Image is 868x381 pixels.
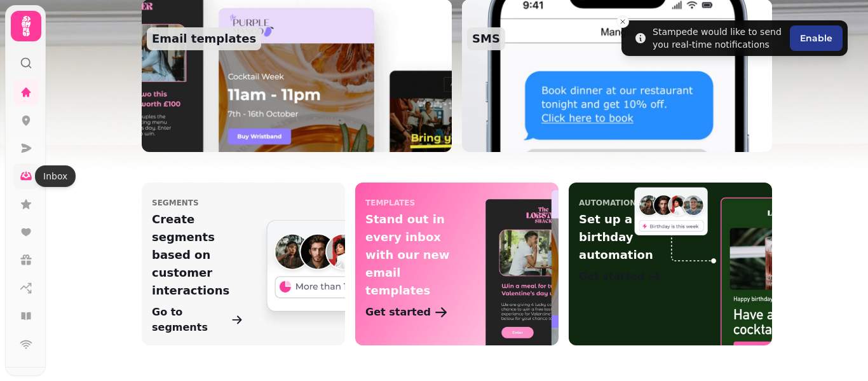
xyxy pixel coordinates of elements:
p: segments [152,198,199,208]
p: Create segments based on customer interactions [152,211,243,300]
p: Get started [579,269,644,284]
p: Stand out in every inbox with our new email templates [365,211,457,300]
p: SMS [467,27,505,50]
a: automationsSet up a birthday automationGet started [569,183,772,345]
div: Stampede would like to send you real-time notifications [653,25,785,51]
p: Go to segments [152,305,228,335]
p: Set up a birthday automation [579,211,670,264]
button: Close toast [616,15,629,28]
a: templatesStand out in every inbox with our new email templatesGet started [355,183,559,345]
div: Inbox [35,165,76,187]
p: Get started [365,305,431,320]
button: Enable [790,25,843,51]
p: templates [365,198,415,208]
p: Email templates [147,27,261,50]
a: segmentsCreate segments based on customer interactionsGo to segments [142,183,345,345]
p: automations [579,198,642,208]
